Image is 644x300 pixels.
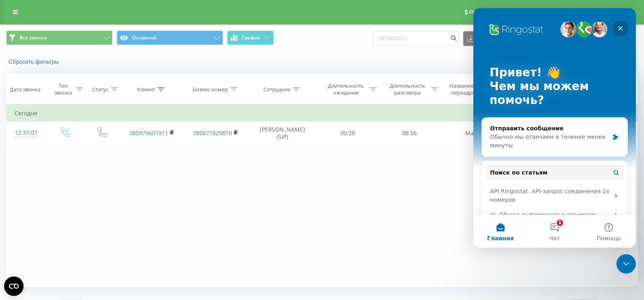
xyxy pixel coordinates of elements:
button: Сбросить фильтры [6,58,63,65]
div: Дата звонка [10,86,40,93]
td: 08:56 [379,121,440,145]
button: Все звонки [6,30,113,45]
span: График [242,35,260,41]
div: Длительность разговора [386,82,429,96]
div: Статус [92,86,108,93]
td: Сегодня [7,105,638,121]
span: Реферальная программа [469,9,536,15]
button: Open CMP widget [4,276,24,296]
button: Основной [117,30,223,45]
div: 12:37:07 [15,125,38,141]
div: Название схемы переадресации [449,82,492,96]
td: [PERSON_NAME] (SIP) [248,121,317,145]
td: Main [440,121,504,145]
iframe: Intercom live chat [473,8,636,248]
div: Длительность ожидания [324,82,367,96]
input: Поиск по номеру [373,31,459,46]
button: График [227,30,274,45]
span: Все звонки [20,35,47,41]
div: Сотрудник [263,86,291,93]
a: 380671829810 [193,129,232,137]
div: Клиент [137,86,155,93]
td: 00:28 [317,121,379,145]
button: Экспорт [463,31,507,46]
a: 380979601911 [129,129,168,137]
iframe: Intercom live chat [616,254,636,274]
div: Тип звонка [53,82,74,96]
div: Бизнес номер [193,86,228,93]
